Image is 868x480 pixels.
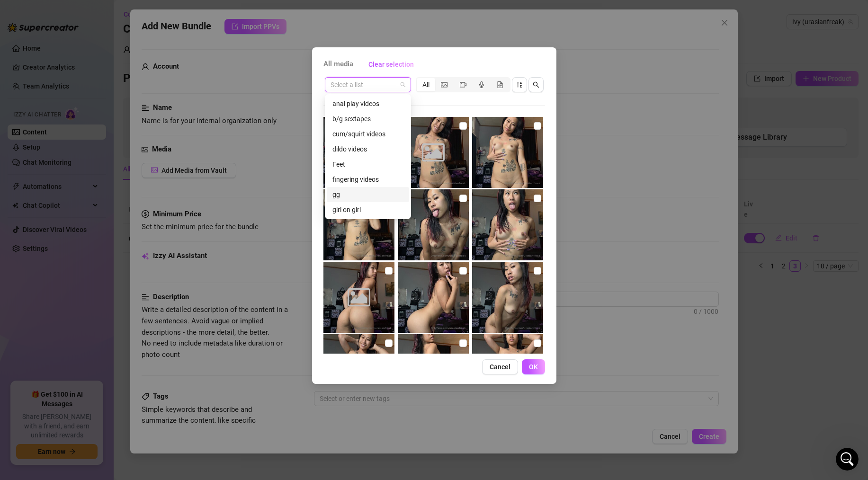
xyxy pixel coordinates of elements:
img: media [472,262,543,333]
span: sort-descending [516,81,523,88]
img: media [472,117,543,188]
div: segmented control [416,77,510,92]
div: cum/squirt videos [327,126,409,142]
div: b/g sextapes [332,114,403,124]
div: fingering videos [332,174,403,185]
img: media [398,334,469,405]
span: OK [529,363,538,371]
iframe: Intercom live chat [836,448,859,471]
button: Clear selection [361,57,421,72]
img: media [472,189,543,260]
span: Clear selection [368,61,414,68]
span: picture [441,81,447,88]
div: gg [327,187,409,202]
span: audio [478,81,485,88]
span: video-camera [460,81,466,88]
div: gg [332,189,403,200]
div: anal play videos [327,96,409,111]
button: Cancel [482,359,518,374]
img: media [472,334,543,405]
div: Feet [332,159,403,169]
div: anal play videos [332,98,403,109]
div: dildo videos [332,144,403,154]
div: fingering videos [327,172,409,187]
span: search [533,81,539,88]
div: Feet [327,157,409,172]
div: dildo videos [327,142,409,157]
span: All media [323,59,353,70]
span: Cancel [490,363,510,371]
img: media [323,189,394,260]
div: cum/squirt videos [332,129,403,139]
button: sort-descending [512,77,527,92]
div: girl on girl [332,204,403,215]
div: All [417,78,435,91]
img: media [398,262,469,333]
img: media [398,189,469,260]
div: girl on girl [327,202,409,217]
img: media [323,117,394,188]
button: OK [522,359,545,374]
div: b/g sextapes [327,111,409,126]
span: file-gif [497,81,503,88]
